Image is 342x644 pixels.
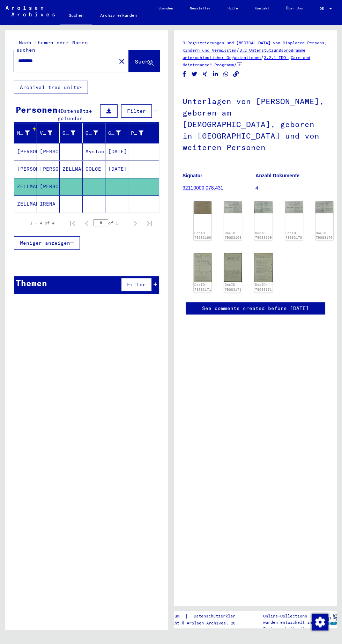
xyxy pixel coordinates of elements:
[312,614,328,630] img: Zustimmung ändern
[128,123,159,143] mat-header-cell: Prisoner #
[183,47,305,60] a: 3.2 Unterstützungsprogramme unterschiedlicher Organisationen
[121,104,152,118] button: Filter
[16,103,58,116] div: Personen
[194,283,211,291] a: DocID: 79083171
[255,283,272,291] a: DocID: 79083171
[183,85,328,162] h1: Unterlagen von [PERSON_NAME], geboren am [DEMOGRAPHIC_DATA], geboren in [GEOGRAPHIC_DATA] und von...
[30,220,54,226] div: 1 – 4 of 4
[222,70,230,79] button: Share on WhatsApp
[115,54,129,68] button: Clear
[320,7,327,10] span: DE
[40,129,52,137] div: Vorname
[62,127,84,139] div: Geburtsname
[157,613,251,620] div: |
[224,201,242,213] img: 001.jpg
[194,253,211,282] img: 002.jpg
[37,195,60,213] mat-cell: IRENA
[37,143,60,160] mat-cell: [PERSON_NAME]
[232,70,240,79] button: Copy link
[212,70,219,79] button: Share on LinkedIn
[14,161,37,178] mat-cell: [PERSON_NAME]
[254,201,272,213] img: 002.jpg
[255,184,328,192] p: 4
[236,47,239,53] span: /
[60,123,82,143] mat-header-cell: Geburtsname
[285,231,302,240] a: DocID: 79083170
[183,173,202,178] b: Signatur
[108,129,121,137] div: Geburtsdatum
[254,253,272,282] img: 004.jpg
[183,185,223,191] a: 32110000 078.431
[37,178,60,195] mat-cell: [PERSON_NAME]
[261,54,264,60] span: /
[181,70,188,79] button: Share on Facebook
[285,201,303,213] img: 001.jpg
[66,216,80,230] button: First page
[225,231,241,240] a: DocID: 79083169
[225,283,241,291] a: DocID: 79083171
[194,201,211,214] img: 001.jpg
[94,220,128,226] div: of 1
[224,253,242,282] img: 003.jpg
[135,58,152,65] span: Suche
[263,619,317,632] p: wurden entwickelt in Partnerschaft mit
[108,127,129,139] div: Geburtsdatum
[131,129,143,137] div: Prisoner #
[105,161,128,178] mat-cell: [DATE]
[131,127,152,139] div: Prisoner #
[105,143,128,160] mat-cell: [DATE]
[191,70,198,79] button: Share on Twitter
[6,6,55,16] img: Arolsen_neg.svg
[121,278,152,291] button: Filter
[127,281,146,288] span: Filter
[17,129,30,137] div: Nachname
[315,201,333,213] img: 002.jpg
[255,173,299,178] b: Anzahl Dokumente
[201,70,209,79] button: Share on Xing
[14,123,37,143] mat-header-cell: Nachname
[316,231,333,240] a: DocID: 79083170
[83,143,105,160] mat-cell: Myslachowice
[234,61,237,68] span: /
[83,161,105,178] mat-cell: GOLCE
[80,216,94,230] button: Previous page
[14,236,80,250] button: Weniger anzeigen
[255,231,272,240] a: DocID: 79083169
[263,607,317,619] p: Die Arolsen Archives Online-Collections
[194,231,211,240] a: DocID: 79083168
[14,143,37,160] mat-cell: [PERSON_NAME]
[16,277,47,289] div: Themen
[60,161,82,178] mat-cell: ZELLMANN
[128,216,142,230] button: Next page
[183,40,327,53] a: 3 Registrierungen und [MEDICAL_DATA] von Displaced Persons, Kindern und Vermissten
[20,240,70,246] span: Weniger anzeigen
[157,620,251,626] p: Copyright © Arolsen Archives, 2021
[58,108,61,114] span: 4
[202,305,309,312] a: See comments created before [DATE]
[85,129,98,137] div: Geburt‏
[37,123,60,143] mat-header-cell: Vorname
[60,7,92,25] a: Suchen
[16,39,88,53] mat-label: Nach Themen oder Namen suchen
[14,195,37,213] mat-cell: ZELLMANN
[17,127,38,139] div: Nachname
[14,178,37,195] mat-cell: ZELLMANN
[40,127,61,139] div: Vorname
[105,123,128,143] mat-header-cell: Geburtsdatum
[37,161,60,178] mat-cell: [PERSON_NAME]
[118,57,126,66] mat-icon: close
[85,127,107,139] div: Geburt‏
[129,50,159,72] button: Suche
[142,216,156,230] button: Last page
[127,108,146,114] span: Filter
[83,123,105,143] mat-header-cell: Geburt‏
[188,613,251,620] a: Datenschutzerklärung
[62,129,75,137] div: Geburtsname
[58,108,92,121] span: Datensätze gefunden
[14,81,88,94] button: Archival tree units
[92,7,145,24] a: Archiv erkunden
